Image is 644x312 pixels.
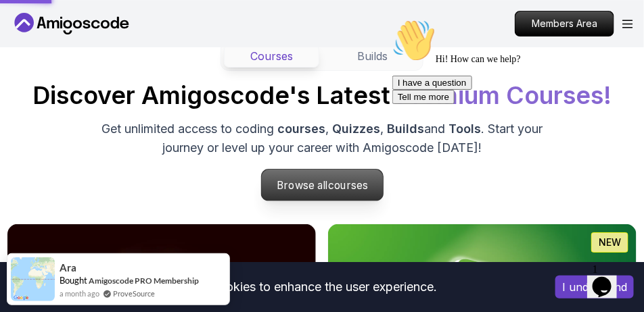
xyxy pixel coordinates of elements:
[11,257,55,301] img: provesource social proof notification image
[555,276,634,298] button: Accept cookies
[5,76,68,90] button: Tell me more
[32,82,612,109] h2: Discover Amigoscode's Latest
[261,170,383,201] p: Browse all
[387,14,630,251] iframe: chat widget
[332,122,380,136] span: Quizzes
[113,289,155,298] a: ProveSource
[10,272,535,302] div: This website uses cookies to enhance the user experience.
[224,45,319,68] button: Courses
[5,62,85,76] button: I have a question
[277,122,325,136] span: courses
[60,262,76,274] span: Ara
[5,5,49,49] img: :wave:
[325,45,420,68] button: Builds
[89,276,199,286] a: Amigoscode PRO Membership
[5,41,134,51] span: Hi! How can we help?
[515,11,614,36] a: Members Area
[5,5,249,90] div: 👋Hi! How can we help?I have a questionTell me more
[60,288,99,299] span: a month ago
[60,275,87,286] span: Bought
[587,258,630,298] iframe: chat widget
[260,169,383,201] a: Browse allcourses
[328,178,367,191] span: courses
[95,120,549,157] p: Get unlimited access to coding , , and . Start your journey or level up your career with Amigosco...
[515,11,614,36] p: Members Area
